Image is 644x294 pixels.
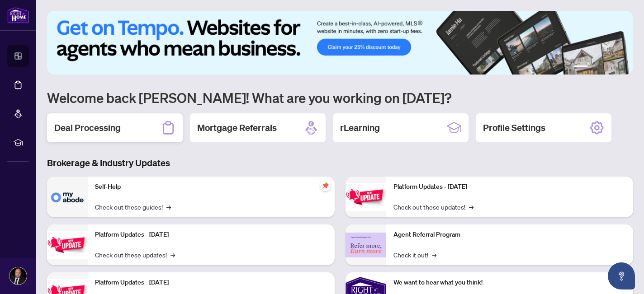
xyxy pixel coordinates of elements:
span: pushpin [320,180,331,191]
button: Open asap [608,262,635,289]
button: 1 [573,65,588,69]
span: → [170,250,175,260]
h2: rLearning [340,121,380,134]
img: Agent Referral Program [346,233,386,257]
img: Self-Help [47,177,88,217]
a: Check out these updates!→ [95,250,175,260]
p: Self-Help [95,182,327,192]
p: Agent Referral Program [393,230,626,240]
img: logo [7,7,29,23]
span: → [166,202,171,212]
img: Platform Updates - September 16, 2025 [47,231,88,259]
h2: Mortgage Referrals [197,121,277,134]
img: Profile Icon [9,267,27,285]
p: We want to hear what you think! [393,278,626,288]
span: → [469,202,474,212]
a: Check out these updates!→ [393,202,474,212]
button: 3 [599,65,602,69]
button: 5 [613,65,617,69]
p: Platform Updates - [DATE] [95,278,327,288]
span: → [432,250,436,260]
h1: Welcome back [PERSON_NAME]! What are you working on [DATE]? [47,89,633,106]
a: Check out these guides!→ [95,202,171,212]
h3: Brokerage & Industry Updates [47,157,633,169]
button: 6 [620,65,624,69]
button: 4 [606,65,610,69]
img: Slide 0 [47,11,633,75]
button: 2 [592,65,595,69]
img: Platform Updates - June 23, 2025 [346,183,386,211]
p: Platform Updates - [DATE] [393,182,626,192]
h2: Deal Processing [54,121,121,134]
h2: Profile Settings [483,121,545,134]
a: Check it out!→ [393,250,436,260]
p: Platform Updates - [DATE] [95,230,327,240]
